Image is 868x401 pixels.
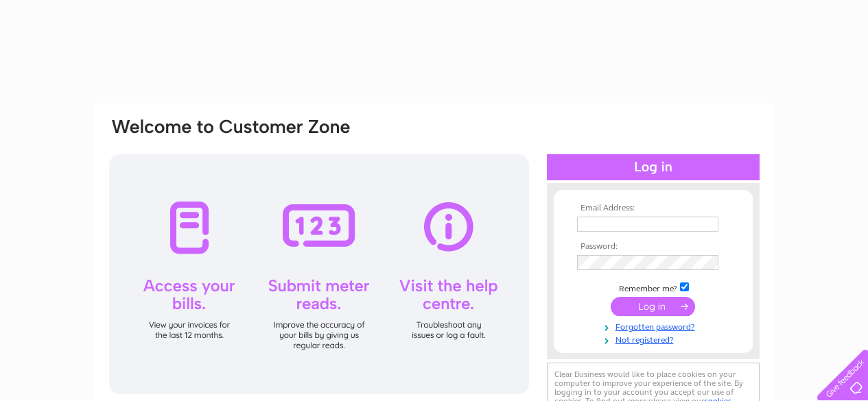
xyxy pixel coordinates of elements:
input: Submit [611,297,695,316]
a: Forgotten password? [577,319,733,332]
th: Password: [574,242,733,252]
a: Not registered? [577,332,733,345]
th: Email Address: [574,204,733,213]
td: Remember me? [574,280,733,294]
